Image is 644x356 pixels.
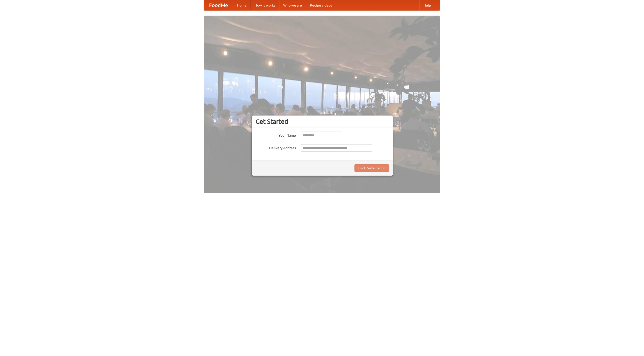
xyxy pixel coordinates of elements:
a: Home [233,0,251,10]
label: Delivery Address [256,144,296,150]
a: FoodMe [204,0,233,10]
button: Find Restaurants! [354,164,389,172]
a: Who we are [279,0,306,10]
label: Your Name [256,132,296,138]
a: Recipe videos [306,0,336,10]
a: Help [419,0,435,10]
h3: Get Started [256,118,389,125]
a: How it works [251,0,279,10]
